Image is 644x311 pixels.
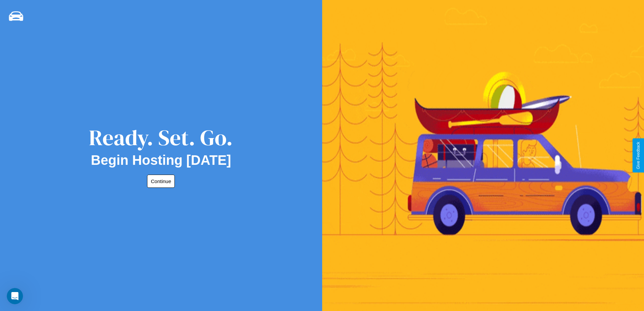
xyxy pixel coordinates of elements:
h2: Begin Hosting [DATE] [91,153,231,168]
iframe: Intercom live chat [7,288,23,304]
div: Give Feedback [636,142,641,169]
button: Continue [147,175,175,188]
div: Ready. Set. Go. [89,123,233,153]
